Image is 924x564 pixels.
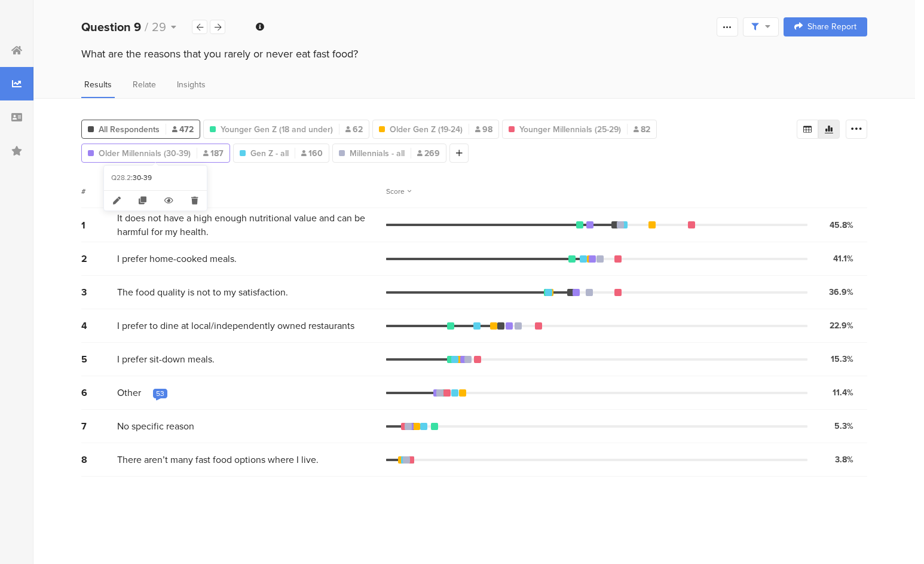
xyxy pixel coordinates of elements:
div: 22.9% [830,319,853,332]
span: Insights [177,78,206,91]
div: 36.9% [829,286,853,298]
span: 62 [345,123,363,136]
div: : [131,173,133,183]
div: 5.3% [834,420,853,432]
span: 98 [475,123,492,136]
span: Share Report [807,23,856,31]
span: Younger Gen Z (18 and under) [221,123,333,136]
span: 269 [417,147,440,160]
span: There aren’t many fast food options where I live. [117,453,319,467]
span: I prefer home-cooked meals. [117,252,237,266]
span: Younger Millennials (25-29) [519,123,621,136]
span: All Respondents [99,123,160,136]
div: 30-39 [133,173,200,183]
div: 45.8% [830,219,853,231]
div: 15.3% [831,353,853,365]
span: 82 [634,123,650,136]
div: 41.1% [833,252,853,265]
div: 11.4% [833,386,853,399]
b: Question 9 [81,18,141,36]
div: # [81,186,117,197]
div: Score [386,186,411,197]
span: No specific reason [117,419,194,433]
span: 29 [152,18,166,36]
div: 4 [81,319,117,333]
span: 160 [301,147,323,160]
span: 187 [203,147,224,160]
div: 5 [81,352,117,366]
div: 3.8% [835,453,853,466]
span: It does not have a high enough nutritional value and can be harmful for my health. [117,211,380,239]
span: / [145,18,148,36]
div: 8 [81,453,117,467]
span: Other [117,386,141,400]
span: I prefer to dine at local/independently owned restaurants [117,319,354,333]
div: 6 [81,386,117,400]
span: Gen Z - all [250,147,289,160]
span: The food quality is not to my satisfaction. [117,285,288,299]
div: 3 [81,285,117,299]
div: 53 [156,389,164,398]
span: Relate [133,78,156,91]
div: What are the reasons that you rarely or never eat fast food? [81,46,867,62]
span: Results [84,78,112,91]
div: 7 [81,419,117,433]
div: 1 [81,218,117,232]
div: Q28.2 [111,173,131,183]
span: Millennials - all [350,147,405,160]
span: Older Millennials (30-39) [99,147,191,160]
div: 2 [81,252,117,266]
span: Older Gen Z (19-24) [390,123,463,136]
span: I prefer sit-down meals. [117,352,215,366]
span: 472 [172,123,194,136]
